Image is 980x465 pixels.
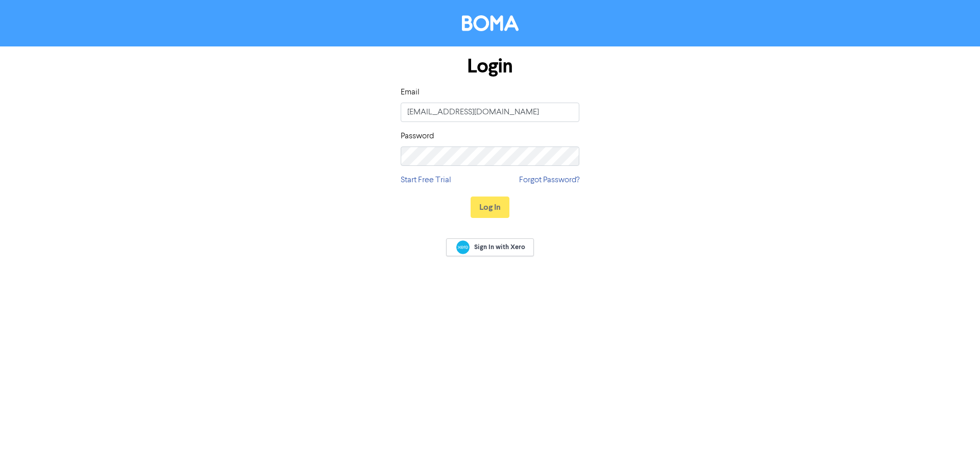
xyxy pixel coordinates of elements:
[446,238,534,256] a: Sign In with Xero
[401,174,451,186] a: Start Free Trial
[519,174,579,186] a: Forgot Password?
[401,86,420,99] label: Email
[456,240,470,254] img: Xero logo
[462,15,519,31] img: BOMA Logo
[474,242,525,252] span: Sign In with Xero
[471,197,509,218] button: Log In
[401,130,434,142] label: Password
[401,55,579,78] h1: Login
